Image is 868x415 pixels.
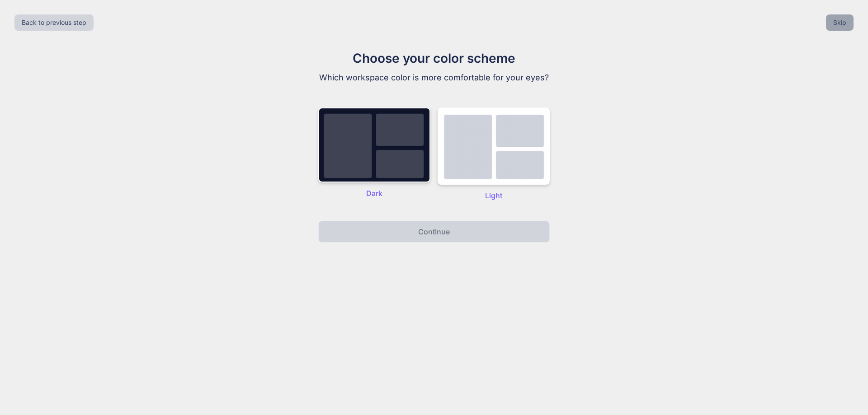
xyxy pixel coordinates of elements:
[438,190,550,201] p: Light
[282,49,586,68] h1: Choose your color scheme
[418,226,450,237] p: Continue
[318,188,430,199] p: Dark
[438,107,550,185] img: dark
[826,14,854,31] button: Skip
[14,14,94,31] button: Back to previous step
[318,221,550,242] button: Continue
[282,71,586,84] p: Which workspace color is more comfortable for your eyes?
[318,107,430,182] img: dark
